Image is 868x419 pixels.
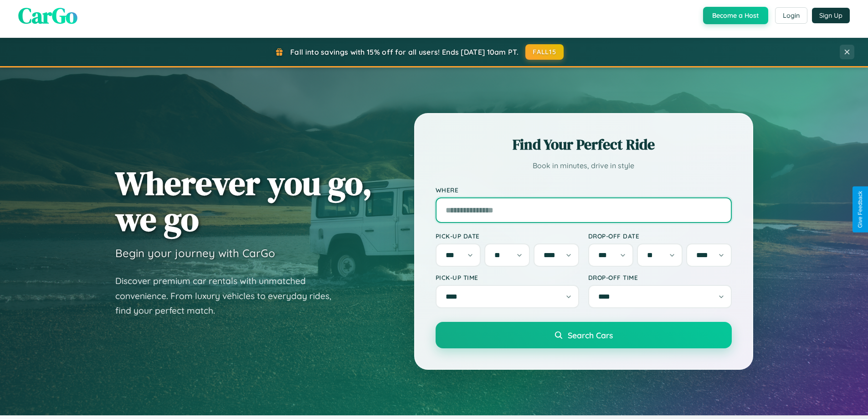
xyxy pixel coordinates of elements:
h2: Find Your Perfect Ride [436,134,732,155]
label: Drop-off Time [588,274,732,281]
label: Pick-up Time [436,274,579,281]
h3: Begin your journey with CarGo [115,246,275,260]
p: Discover premium car rentals with unmatched convenience. From luxury vehicles to everyday rides, ... [115,274,343,318]
button: Sign Up [812,8,850,23]
label: Pick-up Date [436,232,579,240]
div: Give Feedback [857,191,863,228]
label: Drop-off Date [588,232,732,240]
label: Where [436,186,732,194]
button: Login [775,7,807,24]
span: Fall into savings with 15% off for all users! Ends [DATE] 10am PT. [290,47,519,57]
button: Search Cars [436,322,732,348]
button: FALL15 [525,44,564,60]
span: CarGo [18,0,77,31]
button: Become a Host [703,7,768,24]
h1: Wherever you go, we go [115,165,372,237]
p: Book in minutes, drive in style [436,159,732,172]
span: Search Cars [568,330,613,340]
